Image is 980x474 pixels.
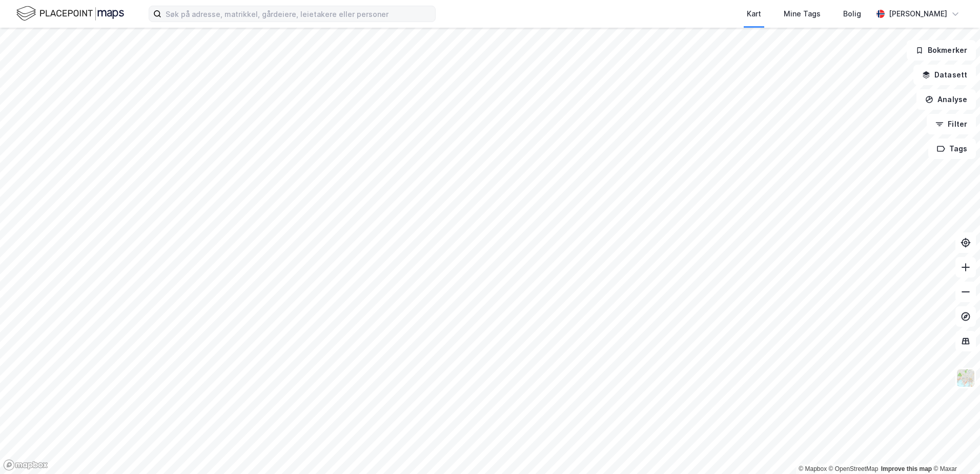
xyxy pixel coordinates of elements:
img: logo.f888ab2527a4732fd821a326f86c7f29.svg [16,5,124,23]
a: Mapbox [799,465,827,472]
iframe: Chat Widget [929,425,980,474]
div: Kontrollprogram for chat [929,425,980,474]
button: Bokmerker [907,40,976,61]
button: Datasett [913,65,976,85]
button: Tags [928,139,976,159]
div: Bolig [843,8,861,20]
input: Søk på adresse, matrikkel, gårdeiere, leietakere eller personer [161,6,435,22]
img: Z [956,368,975,388]
a: Improve this map [881,465,932,472]
a: Mapbox homepage [3,459,48,471]
div: [PERSON_NAME] [889,8,947,20]
button: Filter [927,114,976,134]
button: Analyse [916,89,976,110]
div: Mine Tags [784,8,821,20]
a: OpenStreetMap [829,465,879,472]
div: Kart [747,8,761,20]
